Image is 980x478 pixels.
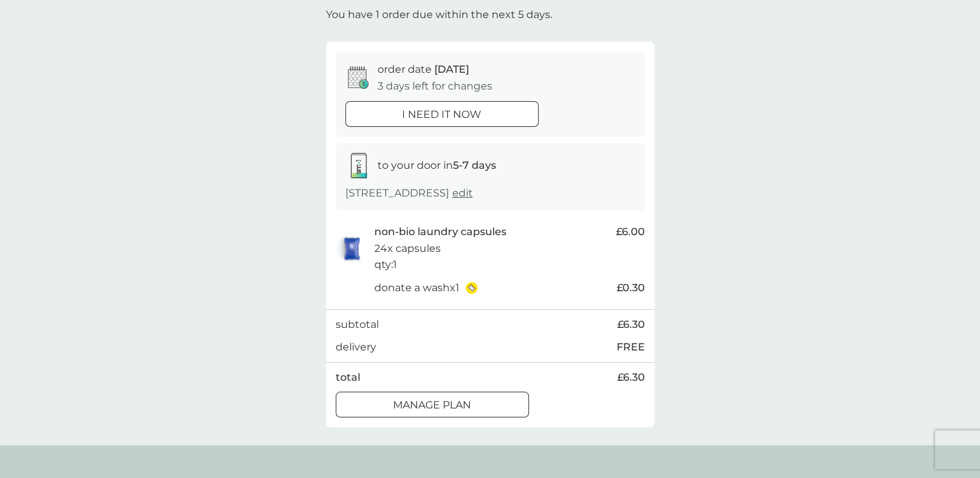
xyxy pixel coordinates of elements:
p: You have 1 order due within the next 5 days. [326,6,552,23]
p: non-bio laundry capsules [374,224,506,240]
p: 24x capsules [374,240,441,257]
button: i need it now [345,101,539,127]
span: [DATE] [434,63,469,75]
span: £6.30 [617,369,645,386]
p: order date [378,61,469,78]
p: FREE [617,339,645,356]
button: Manage plan [336,392,529,417]
p: total [336,369,360,386]
p: donate a wash x 1 [374,280,459,296]
span: £0.30 [617,280,645,296]
span: £6.30 [617,316,645,333]
span: to your door in [378,159,496,171]
p: Manage plan [393,397,471,414]
p: qty : 1 [374,256,397,273]
p: delivery [336,339,376,356]
p: [STREET_ADDRESS] [345,185,473,202]
p: i need it now [402,106,481,123]
p: subtotal [336,316,379,333]
p: 3 days left for changes [378,78,492,95]
span: £6.00 [616,224,645,240]
strong: 5-7 days [453,159,496,171]
a: edit [452,187,473,199]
